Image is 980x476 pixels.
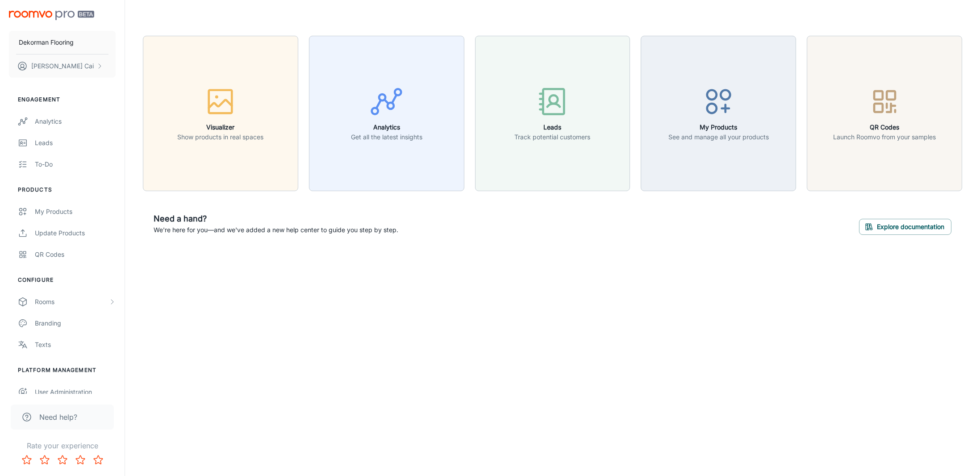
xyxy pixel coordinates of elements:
[514,132,590,142] p: Track potential customers
[35,117,116,126] div: Analytics
[668,132,769,142] p: See and manage all your products
[833,132,936,142] p: Launch Roomvo from your samples
[177,122,263,132] h6: Visualizer
[35,250,116,259] div: QR Codes
[9,31,116,54] button: Dekorman Flooring
[309,108,464,117] a: AnalyticsGet all the latest insights
[475,108,630,117] a: LeadsTrack potential customers
[35,207,116,217] div: My Products
[35,228,116,238] div: Update Products
[35,159,116,169] div: To-do
[833,122,936,132] h6: QR Codes
[859,221,951,230] a: Explore documentation
[35,138,116,148] div: Leads
[859,219,951,235] button: Explore documentation
[143,36,298,191] button: VisualizerShow products in real spaces
[9,11,94,20] img: Roomvo PRO Beta
[154,225,398,235] p: We're here for you—and we've added a new help center to guide you step by step.
[668,122,769,132] h6: My Products
[309,36,464,191] button: AnalyticsGet all the latest insights
[177,132,263,142] p: Show products in real spaces
[641,36,796,191] button: My ProductsSee and manage all your products
[514,122,590,132] h6: Leads
[641,108,796,117] a: My ProductsSee and manage all your products
[351,122,422,132] h6: Analytics
[351,132,422,142] p: Get all the latest insights
[154,213,398,225] h6: Need a hand?
[9,54,116,78] button: [PERSON_NAME] Cai
[807,36,962,191] button: QR CodesLaunch Roomvo from your samples
[807,108,962,117] a: QR CodesLaunch Roomvo from your samples
[19,38,74,47] p: Dekorman Flooring
[475,36,630,191] button: LeadsTrack potential customers
[31,61,94,71] p: [PERSON_NAME] Cai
